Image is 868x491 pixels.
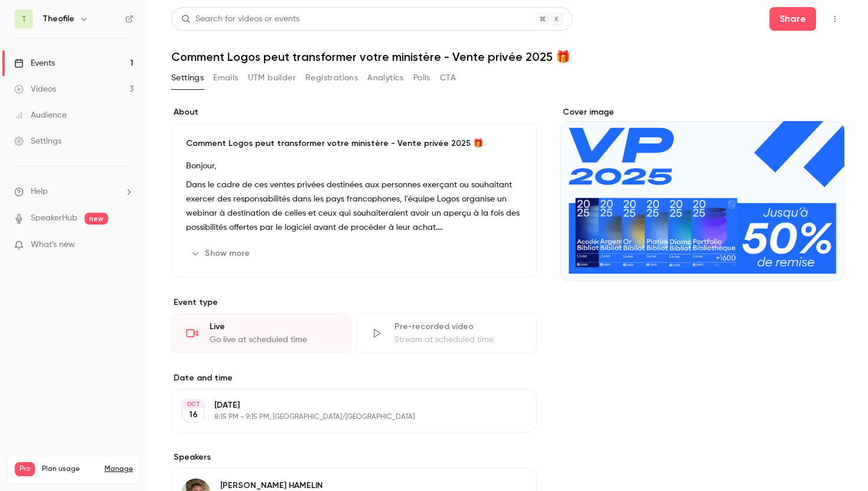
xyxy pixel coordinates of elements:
[171,50,844,64] h1: Comment Logos peut transformer votre ministère - Vente privée 2025 🎁
[43,13,74,25] h6: Theofile
[14,57,55,69] div: Events
[31,186,48,198] span: Help
[440,69,456,87] button: CTA
[171,313,351,353] div: LiveGo live at scheduled time
[171,372,537,384] label: Date and time
[394,321,521,333] div: Pre-recorded video
[210,334,337,346] div: Go live at scheduled time
[214,412,474,422] p: 8:15 PM - 9:15 PM, [GEOGRAPHIC_DATA]/[GEOGRAPHIC_DATA]
[171,69,204,87] button: Settings
[119,240,133,251] iframe: Noticeable Trigger
[356,313,536,353] div: Pre-recorded videoStream at scheduled time
[14,186,133,198] li: help-dropdown-opener
[171,297,537,308] p: Event type
[14,109,67,121] div: Audience
[367,69,404,87] button: Analytics
[15,462,35,476] span: Pro
[31,239,75,251] span: What's new
[186,244,257,263] button: Show more
[769,7,816,31] button: Share
[413,69,430,87] button: Polls
[248,69,296,87] button: UTM builder
[171,106,537,118] label: About
[186,138,522,149] p: Comment Logos peut transformer votre ministère - Vente privée 2025 🎁
[182,400,204,408] div: OCT
[42,464,97,474] span: Plan usage
[171,451,537,463] label: Speakers
[213,69,238,87] button: Emails
[394,334,521,346] div: Stream at scheduled time
[14,83,56,95] div: Videos
[186,178,522,235] p: Dans le cadre de ces ventes privées destinées aux personnes exerçant ou souhaitant exercer des re...
[105,464,133,474] a: Manage
[560,106,844,281] section: Cover image
[186,159,522,173] p: Bonjour,
[189,409,198,421] p: 16
[181,13,299,25] div: Search for videos or events
[14,135,61,147] div: Settings
[21,13,27,25] span: T
[31,212,77,225] a: SpeakerHub
[305,69,358,87] button: Registrations
[210,321,337,333] div: Live
[560,106,844,118] label: Cover image
[84,213,108,225] span: new
[214,399,474,411] p: [DATE]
